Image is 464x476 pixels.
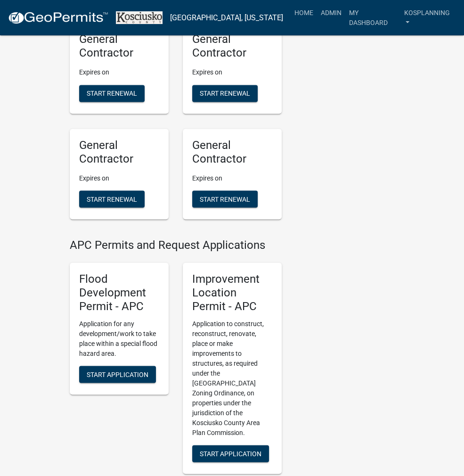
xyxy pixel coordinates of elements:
span: Start Application [87,370,148,378]
h5: General Contractor [79,33,159,60]
button: Start Renewal [192,85,258,102]
a: Admin [317,4,345,22]
button: Start Application [79,366,156,383]
p: Application to construct, reconstruct, renovate, place or make improvements to structures, as req... [192,319,272,437]
button: Start Application [192,445,269,462]
span: Start Renewal [87,90,137,97]
span: Start Renewal [200,195,250,202]
h4: APC Permits and Request Applications [70,238,282,252]
p: Expires on [79,173,159,183]
h5: General Contractor [79,138,159,165]
img: Kosciusko County, Indiana [116,11,163,24]
p: Expires on [192,173,272,183]
h5: Improvement Location Permit - APC [192,272,272,312]
button: Start Renewal [192,190,258,207]
span: Start Application [200,449,261,457]
p: Application for any development/work to take place within a special flood hazard area. [79,319,159,358]
h5: General Contractor [192,138,272,165]
span: Start Renewal [200,90,250,97]
button: Start Renewal [79,85,145,102]
a: [GEOGRAPHIC_DATA], [US_STATE] [170,10,283,26]
span: Start Renewal [87,195,137,202]
a: kosplanning [400,4,456,32]
p: Expires on [192,67,272,77]
h5: General Contractor [192,33,272,60]
h5: Flood Development Permit - APC [79,272,159,312]
a: Home [291,4,317,22]
p: Expires on [79,67,159,77]
button: Start Renewal [79,190,145,207]
a: My Dashboard [345,4,400,32]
